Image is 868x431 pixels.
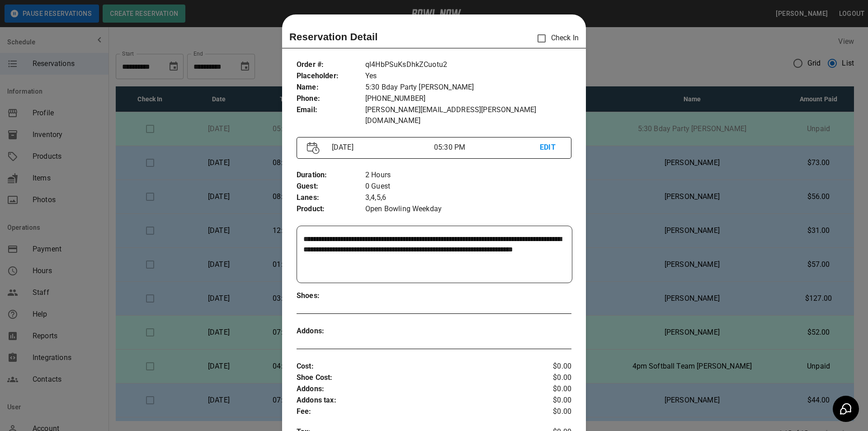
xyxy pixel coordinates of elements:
[328,142,434,153] p: [DATE]
[365,104,571,126] p: [PERSON_NAME][EMAIL_ADDRESS][PERSON_NAME][DOMAIN_NAME]
[365,71,571,82] p: Yes
[297,326,365,337] p: Addons :
[297,82,365,93] p: Name :
[297,170,365,181] p: Duration :
[540,142,561,153] p: EDIT
[297,406,526,417] p: Fee :
[526,372,571,384] p: $0.00
[297,93,365,104] p: Phone :
[297,290,365,302] p: Shoes :
[297,181,365,192] p: Guest :
[289,29,378,44] p: Reservation Detail
[365,181,571,192] p: 0 Guest
[297,384,526,395] p: Addons :
[526,384,571,395] p: $0.00
[365,170,571,181] p: 2 Hours
[526,406,571,417] p: $0.00
[297,395,526,406] p: Addons tax :
[297,71,365,82] p: Placeholder :
[297,372,526,384] p: Shoe Cost :
[365,204,571,215] p: Open Bowling Weekday
[434,142,540,153] p: 05:30 PM
[365,59,571,71] p: ql4HbPSuKsDhkZCuotu2
[532,29,579,48] p: Check In
[307,142,320,154] img: Vector
[365,82,571,93] p: 5:30 Bday Party [PERSON_NAME]
[297,59,365,71] p: Order # :
[297,104,365,116] p: Email :
[365,192,571,204] p: 3,4,5,6
[365,93,571,104] p: [PHONE_NUMBER]
[526,361,571,372] p: $0.00
[526,395,571,406] p: $0.00
[297,204,365,215] p: Product :
[297,361,526,372] p: Cost :
[297,192,365,204] p: Lanes :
